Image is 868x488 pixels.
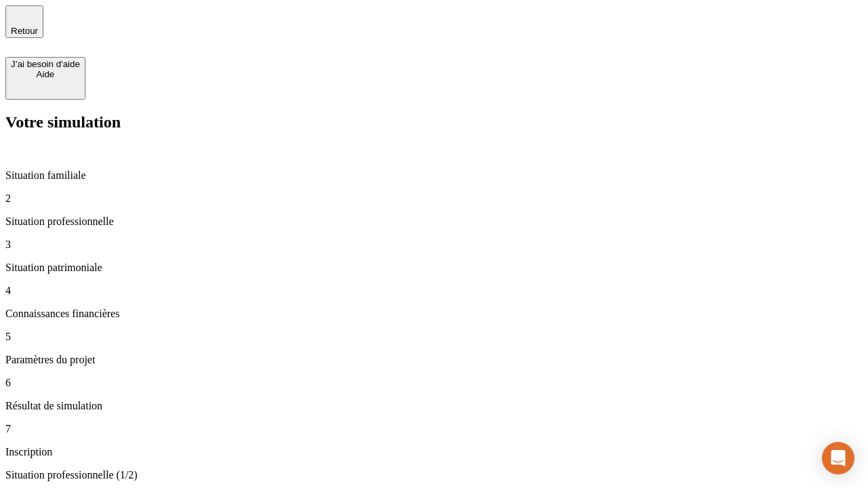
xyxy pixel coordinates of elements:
p: Situation professionnelle [5,216,863,228]
div: J’ai besoin d'aide [11,59,80,69]
p: 3 [5,239,863,251]
h2: Votre simulation [5,113,863,131]
button: J’ai besoin d'aideAide [5,57,85,100]
p: Connaissances financières [5,308,863,320]
p: Inscription [5,446,863,458]
p: 7 [5,423,863,435]
p: Situation professionnelle (1/2) [5,469,863,481]
div: Aide [11,69,80,79]
p: 4 [5,285,863,297]
button: Retour [5,5,43,38]
p: Situation familiale [5,169,863,182]
p: Résultat de simulation [5,400,863,412]
p: Paramètres du projet [5,354,863,366]
p: 5 [5,331,863,343]
p: 2 [5,192,863,205]
span: Retour [11,26,38,36]
p: 6 [5,377,863,389]
p: Situation patrimoniale [5,262,863,274]
div: Open Intercom Messenger [822,442,854,474]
